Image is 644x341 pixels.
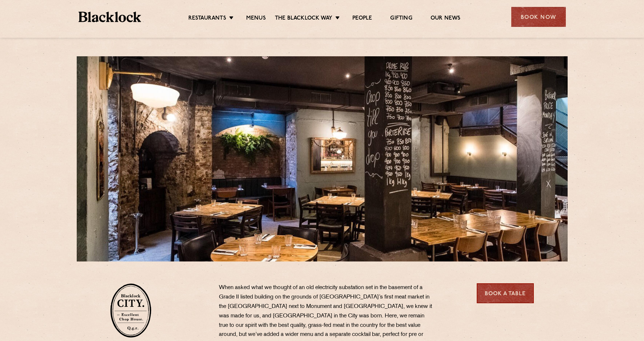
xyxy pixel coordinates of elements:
div: Book Now [511,7,566,27]
a: Book a Table [477,283,534,303]
a: Restaurants [188,15,226,23]
a: Menus [246,15,266,23]
a: The Blacklock Way [275,15,332,23]
a: People [352,15,372,23]
img: City-stamp-default.svg [110,283,151,338]
a: Gifting [390,15,412,23]
img: BL_Textured_Logo-footer-cropped.svg [79,12,141,22]
a: Our News [431,15,461,23]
